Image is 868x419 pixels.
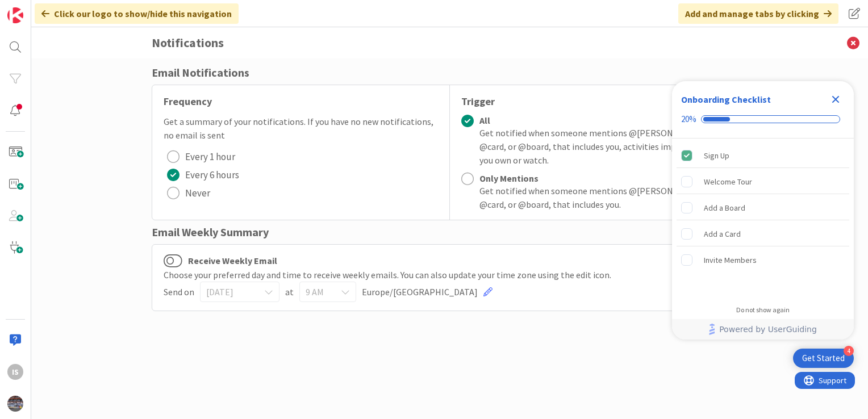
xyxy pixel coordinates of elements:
div: Choose your preferred day and time to receive weekly emails. You can also update your time zone u... [164,268,736,282]
div: Get Started [802,353,845,364]
h3: Notifications [152,27,748,58]
span: 9 AM [306,284,331,300]
div: Only Mentions [479,173,736,184]
div: Email Notifications [152,64,748,81]
span: at [285,285,294,299]
div: Onboarding Checklist [681,93,771,106]
div: Add a Board [704,201,745,215]
div: Is [7,364,23,380]
span: Europe/[GEOGRAPHIC_DATA] [362,285,478,299]
span: Send on [164,285,194,299]
img: avatar [7,396,23,412]
button: Every 1 hour [164,148,239,166]
div: 20% [681,114,696,124]
div: Sign Up is complete. [677,143,849,168]
div: Frequency [164,94,438,109]
a: Powered by UserGuiding [678,319,848,340]
div: Add a Card [704,227,741,241]
span: [DATE] [206,284,254,300]
div: Email Weekly Summary [152,224,748,241]
div: Get notified when someone mentions @[PERSON_NAME] s, @card, or @board, that includes you, activit... [479,126,736,167]
span: Every 1 hour [185,148,235,165]
span: Every 6 hours [185,166,239,183]
label: Receive Weekly Email [164,253,277,268]
div: Welcome Tour [704,175,752,188]
div: Add and manage tabs by clicking [678,3,838,24]
div: All [479,115,736,126]
button: Receive Weekly Email [164,253,182,268]
div: Open Get Started checklist, remaining modules: 4 [793,349,854,368]
div: Invite Members is incomplete. [677,248,849,273]
div: Sign Up [704,149,729,162]
div: Trigger [461,94,736,109]
span: Support [24,2,52,15]
div: Checklist items [672,139,854,298]
img: Visit kanbanzone.com [7,7,23,23]
button: Every 6 hours [164,166,243,184]
div: Do not show again [736,305,790,315]
div: Close Checklist [827,90,845,108]
button: Never [164,184,214,202]
div: Checklist progress: 20% [681,114,845,124]
div: Invite Members [704,253,757,267]
span: Never [185,185,210,202]
div: Get a summary of your notifications. If you have no new notifications, no email is sent [164,115,438,142]
div: Welcome Tour is incomplete. [677,169,849,194]
div: 4 [844,346,854,356]
div: Add a Board is incomplete. [677,195,849,220]
div: Click our logo to show/hide this navigation [35,3,239,24]
span: Powered by UserGuiding [719,322,817,336]
div: Footer [672,319,854,340]
div: Get notified when someone mentions @[PERSON_NAME] s, @card, or @board, that includes you. [479,184,736,211]
div: Add a Card is incomplete. [677,221,849,246]
div: Checklist Container [672,81,854,340]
